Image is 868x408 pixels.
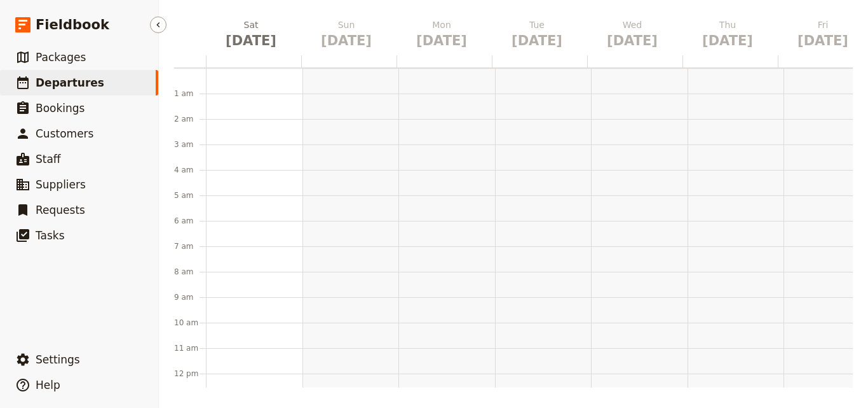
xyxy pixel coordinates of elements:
[36,229,65,242] span: Tasks
[174,165,206,175] div: 4 am
[36,153,61,165] span: Staff
[397,18,492,55] button: Mon [DATE]
[36,353,80,366] span: Settings
[211,18,291,50] h2: Sat
[783,18,863,50] h2: Fri
[306,31,386,50] span: [DATE]
[174,88,206,99] div: 1 am
[174,114,206,124] div: 2 am
[174,190,206,200] div: 5 am
[301,18,397,55] button: Sun [DATE]
[306,18,386,50] h2: Sun
[206,18,301,55] button: Sat [DATE]
[497,31,577,50] span: [DATE]
[592,31,672,50] span: [DATE]
[688,18,768,50] h2: Thu
[783,31,863,50] span: [DATE]
[174,139,206,150] div: 3 am
[174,241,206,251] div: 7 am
[402,18,482,50] h2: Mon
[174,318,206,328] div: 10 am
[36,51,86,64] span: Packages
[36,204,85,216] span: Requests
[174,267,206,277] div: 8 am
[36,178,86,191] span: Suppliers
[174,369,206,379] div: 12 pm
[682,18,778,55] button: Thu [DATE]
[402,31,482,50] span: [DATE]
[211,31,291,50] span: [DATE]
[688,31,768,50] span: [DATE]
[174,292,206,302] div: 9 am
[492,18,587,55] button: Tue [DATE]
[36,76,104,89] span: Departures
[150,17,166,33] button: Hide menu
[174,343,206,353] div: 11 am
[587,18,682,55] button: Wed [DATE]
[36,102,85,115] span: Bookings
[36,15,109,34] span: Fieldbook
[497,18,577,50] h2: Tue
[174,216,206,226] div: 6 am
[36,379,60,391] span: Help
[592,18,672,50] h2: Wed
[36,127,93,140] span: Customers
